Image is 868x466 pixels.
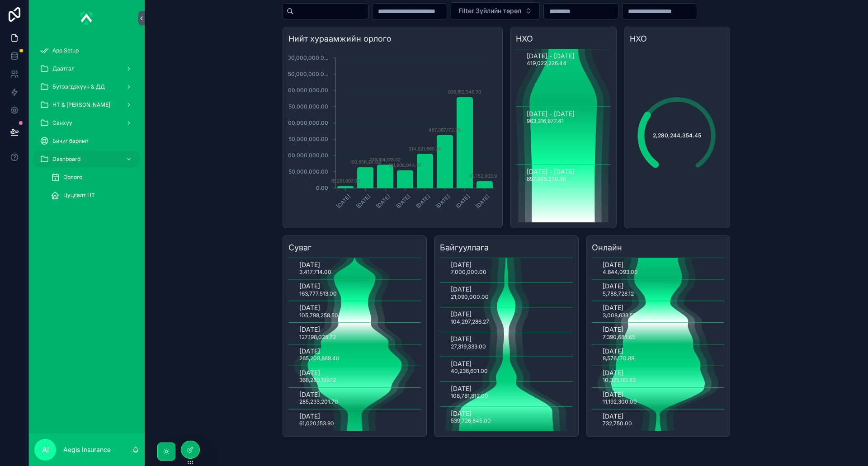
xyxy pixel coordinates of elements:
[603,348,623,355] text: [DATE]
[34,115,139,131] a: Санхүү
[299,399,338,405] text: 285,233,201.70
[52,119,72,127] span: Санхүү
[299,348,320,355] text: [DATE]
[281,71,328,77] tspan: 1,050,000,000.0...
[592,241,725,254] h3: Онлайн
[451,343,486,350] text: 27,319,333.00
[52,83,105,90] span: Бүтээгдэхүүн & ДД
[335,193,351,210] text: [DATE]
[42,444,49,455] span: AI
[299,420,334,427] text: 61,020,153.90
[299,377,336,384] text: 368,280,199.12
[45,187,139,203] a: Цуцлалт НТ
[451,285,472,293] text: [DATE]
[516,33,611,45] h3: НХО
[299,391,320,399] text: [DATE]
[355,193,371,210] text: [DATE]
[349,159,381,165] text: 190,656,241.12
[603,261,623,268] text: [DATE]
[299,413,320,420] text: [DATE]
[469,173,500,179] text: 61,752,903.90
[370,157,401,162] text: 213,104,178.32
[34,79,139,95] a: Бүтээгдэхүүн & ДД
[451,410,472,417] text: [DATE]
[288,33,497,45] h3: Нийт хураамжийн орлого
[603,290,634,297] text: 5,788,728.12
[527,52,575,60] text: [DATE] - [DATE]
[451,261,472,268] text: [DATE]
[285,119,328,126] tspan: 600,000,000.00
[34,97,139,113] a: НТ & [PERSON_NAME]
[299,282,320,290] text: [DATE]
[45,169,139,185] a: Орлого
[527,118,564,124] text: 963,316,877.41
[603,282,623,290] text: [DATE]
[527,168,575,175] text: [DATE] - [DATE]
[34,151,139,167] a: Dashboard
[603,312,636,319] text: 3,008,633.55
[331,178,360,184] text: 15,261,807.00
[454,193,471,210] text: [DATE]
[395,193,411,210] text: [DATE]
[451,335,472,343] text: [DATE]
[603,377,636,384] text: 10,325,161.63
[603,413,623,420] text: [DATE]
[451,293,489,300] text: 21,090,000.00
[527,60,566,66] text: 419,022,226.44
[630,33,725,45] h3: НХО
[299,290,337,297] text: 163,777,513.00
[603,334,635,340] text: 7,390,685.65
[375,193,391,210] text: [DATE]
[299,304,320,312] text: [DATE]
[285,152,328,159] tspan: 300,000,000.00
[603,268,638,275] text: 4,844,093.00
[63,174,82,181] span: Орлого
[603,399,637,405] text: 11,192,300.00
[429,127,461,132] text: 487,387,172.75
[451,310,472,318] text: [DATE]
[451,2,540,19] button: Select Button
[52,65,75,72] span: Даатгал
[415,193,431,210] text: [DATE]
[80,11,93,25] img: App logo
[451,392,488,399] text: 108,781,812.00
[52,47,79,54] span: App Setup
[285,87,328,94] tspan: 900,000,000.00
[527,110,575,118] text: [DATE] - [DATE]
[288,241,421,254] h3: Суваг
[299,312,338,319] text: 105,798,258.50
[29,36,145,215] div: scrollable content
[299,355,340,362] text: 265,208,888.40
[299,261,320,268] text: [DATE]
[603,326,623,334] text: [DATE]
[451,318,489,325] text: 104,297,286.27
[451,360,472,367] text: [DATE]
[451,417,491,424] text: 539,726,845.00
[603,420,632,427] text: 732,750.00
[603,391,623,399] text: [DATE]
[52,101,110,108] span: НТ & [PERSON_NAME]
[286,168,328,175] tspan: 150,000,000.00
[63,445,111,454] p: Aegis Insurance
[288,49,497,222] div: chart
[388,162,421,168] text: 161,908,044.37
[34,61,139,77] a: Даатгал
[440,241,573,254] h3: Байгууллага
[63,192,95,199] span: Цуцлалт НТ
[281,54,328,61] tspan: 1,200,000,000.0...
[34,133,139,149] a: Бичиг баримт
[285,136,328,142] tspan: 450,000,000.00
[52,137,89,145] span: Бичиг баримт
[448,89,481,94] text: 836,152,346.70
[299,369,320,377] text: [DATE]
[34,42,139,59] a: App Setup
[299,334,336,340] text: 127,198,025.72
[527,175,566,182] text: 897,905,250.60
[603,369,623,377] text: [DATE]
[603,304,623,312] text: [DATE]
[451,268,486,275] text: 7,000,000.00
[299,326,320,334] text: [DATE]
[52,155,80,163] span: Dashboard
[434,193,451,210] text: [DATE]
[316,184,328,191] tspan: 0.00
